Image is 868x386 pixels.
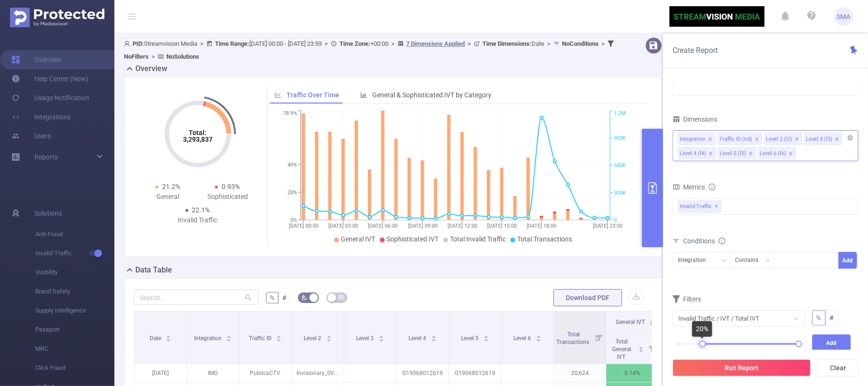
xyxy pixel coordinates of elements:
span: 21.2% [162,183,180,190]
i: icon: caret-down [226,338,232,341]
div: Sort [536,334,541,340]
span: Total Transactions [556,331,591,345]
li: Traffic ID (tid) [717,133,762,145]
i: icon: caret-down [639,348,644,351]
i: icon: down [765,258,771,264]
span: Invalid Traffic [35,244,114,263]
span: ✕ [715,201,719,212]
div: Level 5 (l5) [720,147,746,160]
div: Level 2 (l2) [766,133,792,146]
span: Level 3 [356,335,375,342]
span: Level 2 [304,335,323,342]
div: Sort [165,334,171,340]
button: Clear [817,359,858,376]
p: IMG [187,364,239,382]
li: Integration [678,133,715,145]
i: icon: caret-down [431,338,436,341]
span: MRC [35,339,114,358]
i: icon: close-circle [848,135,853,141]
a: Usage Notification [11,88,89,107]
p: PublicaCTV [239,364,291,382]
i: Filter menu [645,333,658,364]
i: icon: caret-up [431,334,436,337]
i: icon: caret-up [226,334,232,337]
span: Level 6 [513,335,532,342]
i: icon: caret-down [378,338,384,341]
i: icon: bar-chart [360,92,367,98]
img: Protected Media [10,8,104,27]
i: icon: caret-up [378,334,384,337]
span: > [322,40,331,47]
a: Integrations [11,107,71,126]
i: icon: caret-up [276,334,282,337]
div: Integration [680,133,705,146]
button: Add [838,252,857,269]
span: Supply Intelligence [35,301,114,320]
tspan: 40% [287,162,297,168]
tspan: 78.9% [283,111,297,117]
b: No Conditions [562,40,599,47]
button: Add [812,334,851,351]
tspan: [DATE] 12:00 [448,223,477,229]
span: % [270,294,275,302]
tspan: 900K [614,135,626,141]
i: icon: close [788,151,793,157]
span: Dimensions [673,115,717,123]
span: Brand Safety [35,282,114,301]
span: Date [150,335,163,342]
i: icon: close [708,137,713,143]
tspan: [DATE] 06:00 [368,223,398,229]
div: Level 6 (l6) [760,147,786,160]
span: Passport [35,320,114,339]
b: No Solutions [166,53,199,60]
span: Total Transactions [517,235,572,243]
li: Level 2 (l2) [764,133,802,145]
span: > [149,53,158,60]
span: 0% [675,348,682,355]
b: Time Dimensions : [482,40,531,47]
div: General [138,192,198,202]
h2: Data Table [135,264,172,276]
tspan: [DATE] 03:00 [328,223,358,229]
span: Click Fraud [35,358,114,377]
div: Level 4 (l4) [680,147,706,160]
span: General & Sophisticated IVT by Category [372,91,491,99]
a: Overview [11,50,61,69]
i: icon: info-circle [719,238,725,244]
i: icon: table [338,294,344,300]
tspan: [DATE] 09:00 [408,223,437,229]
span: Filters [673,295,701,303]
span: % [817,314,821,322]
i: icon: caret-up [639,345,644,348]
button: Run Report [673,359,811,376]
span: 0.93% [222,183,240,190]
span: General IVT [341,235,375,243]
i: icon: bg-colors [301,294,307,300]
span: > [388,40,398,47]
span: Solutions [34,204,62,223]
b: Time Range: [215,40,249,47]
div: 20% [692,321,712,337]
i: icon: caret-up [166,334,171,337]
tspan: Total: [189,129,206,136]
span: 100% [793,348,805,355]
span: # [830,314,834,322]
i: icon: down [721,258,727,264]
span: > [544,40,553,47]
div: Sort [226,334,232,340]
tspan: 0% [290,217,297,223]
p: G19068012619 [397,364,449,382]
span: Total Invalid Traffic [450,235,506,243]
b: PID: [133,40,144,47]
i: icon: line-chart [275,92,281,98]
tspan: [DATE] 18:00 [527,223,556,229]
button: Download PDF [553,289,622,306]
i: icon: caret-down [536,338,541,341]
span: Visibility [35,263,114,282]
tspan: 300K [614,190,626,196]
tspan: 3,293,837 [183,136,213,143]
tspan: 600K [614,163,626,169]
span: Streamvision Media [DATE] 00:00 - [DATE] 23:59 +00:00 [124,40,616,60]
i: icon: close [708,151,713,157]
i: icon: caret-down [166,338,171,341]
